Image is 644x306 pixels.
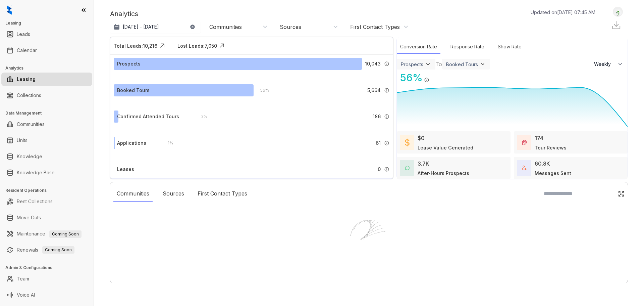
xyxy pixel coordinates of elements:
[401,61,423,67] div: Prospects
[397,40,440,54] div: Conversion Rate
[17,44,37,57] a: Calendar
[1,243,92,257] li: Renewals
[161,139,173,147] div: 1 %
[110,21,201,33] button: [DATE] - [DATE]
[535,160,550,168] div: 60.8K
[1,134,92,147] li: Units
[424,77,429,83] img: Info
[5,20,94,26] h3: Leasing
[618,190,625,197] img: Click Icon
[384,61,389,67] img: Info
[110,9,138,19] p: Analytics
[350,23,400,31] div: First Contact Types
[446,61,478,67] div: Booked Tours
[280,23,301,31] div: Sources
[384,88,389,93] img: Info
[117,113,179,120] div: Confirmed Attended Tours
[590,58,628,70] button: Weekly
[418,134,425,142] div: $0
[425,61,431,68] img: ViewFilterArrow
[1,272,92,286] li: Team
[1,166,92,179] li: Knowledge Base
[254,87,269,94] div: 56 %
[157,41,167,51] img: Click Icon
[522,140,527,145] img: TourReviews
[42,246,74,254] span: Coming Soon
[7,5,12,15] img: logo
[17,89,41,102] a: Collections
[384,114,389,119] img: Info
[159,186,187,202] div: Sources
[357,273,381,279] div: Loading...
[1,195,92,208] li: Rent Collections
[17,73,36,86] a: Leasing
[195,113,207,120] div: 2 %
[494,40,525,54] div: Show Rate
[435,60,442,68] div: To
[531,9,595,16] p: Updated on [DATE] 07:45 AM
[384,167,389,172] img: Info
[5,110,94,116] h3: Data Management
[1,118,92,131] li: Communities
[17,118,45,131] a: Communities
[535,134,543,142] div: 174
[209,23,242,31] div: Communities
[17,166,55,179] a: Knowledge Base
[335,206,402,273] img: Loader
[1,150,92,163] li: Knowledge
[49,230,82,238] span: Coming Soon
[365,60,381,68] span: 10,043
[217,41,227,51] img: Click Icon
[123,24,159,30] p: [DATE] - [DATE]
[535,144,567,151] div: Tour Reviews
[367,87,381,94] span: 5,664
[117,60,141,68] div: Prospects
[5,187,94,193] h3: Resident Operations
[418,160,429,168] div: 3.7K
[17,134,28,147] a: Units
[17,28,30,41] a: Leads
[405,138,410,146] img: LeaseValue
[17,150,42,163] a: Knowledge
[611,20,621,30] img: Download
[405,166,410,171] img: AfterHoursConversations
[1,227,92,241] li: Maintenance
[1,28,92,41] li: Leads
[194,186,251,202] div: First Contact Types
[604,191,609,196] img: SearchIcon
[522,166,527,170] img: TotalFum
[378,166,381,173] span: 0
[1,211,92,224] li: Move Outs
[1,73,92,86] li: Leasing
[429,71,439,81] img: Click Icon
[177,42,217,49] div: Lost Leads: 7,050
[418,170,469,177] div: After-Hours Prospects
[418,144,473,151] div: Lease Value Generated
[1,288,92,302] li: Voice AI
[5,65,94,71] h3: Analytics
[117,87,150,94] div: Booked Tours
[535,170,571,177] div: Messages Sent
[1,44,92,57] li: Calendar
[17,243,74,257] a: RenewalsComing Soon
[117,139,146,147] div: Applications
[17,211,41,224] a: Move Outs
[397,70,423,85] div: 56 %
[5,265,94,271] h3: Admin & Configurations
[373,113,381,120] span: 186
[114,42,157,49] div: Total Leads: 10,216
[594,61,614,68] span: Weekly
[117,166,134,173] div: Leases
[384,140,389,146] img: Info
[17,272,29,286] a: Team
[113,186,153,202] div: Communities
[1,89,92,102] li: Collections
[447,40,488,54] div: Response Rate
[613,8,623,15] img: UserAvatar
[479,61,486,68] img: ViewFilterArrow
[17,195,53,208] a: Rent Collections
[17,288,35,302] a: Voice AI
[376,139,381,147] span: 61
